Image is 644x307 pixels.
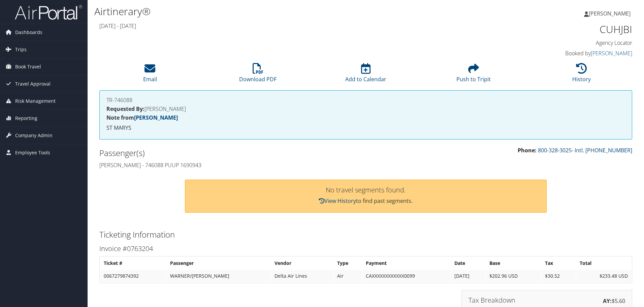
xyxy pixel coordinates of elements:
span: Book Travel [15,58,41,75]
h2: Passenger(s) [99,147,361,159]
span: Trips [15,41,27,58]
th: Type [334,257,362,269]
img: airportal-logo.png [15,4,82,20]
h4: [DATE] - [DATE] [99,22,496,30]
h1: Airtinerary® [94,4,456,19]
td: Delta Air Lines [271,270,333,282]
td: CAXXXXXXXXXXXX0099 [362,270,450,282]
td: $202.96 USD [486,270,541,282]
h4: TR-746088 [106,97,625,103]
p: ST MARYS [106,124,625,132]
strong: Note from [106,114,178,121]
a: View History [319,197,356,205]
a: Push to Tripit [456,67,491,83]
a: Add to Calendar [345,67,386,83]
td: Air [334,270,362,282]
th: Base [486,257,541,269]
span: Company Admin [15,127,53,144]
td: 0067279874392 [100,270,166,282]
h3: No travel segments found. [192,187,540,193]
strong: AY: [603,297,612,305]
td: $30.52 [542,270,576,282]
h4: Booked by [507,50,632,57]
span: Dashboards [15,24,42,41]
th: Date [451,257,485,269]
h4: [PERSON_NAME] - 746088 PUUP 1690943 [99,161,361,169]
th: Total [576,257,631,269]
th: Ticket # [100,257,166,269]
h2: Ticketing Information [99,229,632,240]
th: Tax [542,257,576,269]
th: Payment [362,257,450,269]
h3: Invoice #0763204 [99,244,632,253]
td: $233.48 USD [576,270,631,282]
th: Vendor [271,257,333,269]
span: Reporting [15,110,37,127]
span: [PERSON_NAME] [589,10,631,17]
strong: Phone: [518,147,537,154]
strong: Requested By: [106,105,144,113]
h1: CUHJBI [507,22,632,36]
a: Download PDF [239,67,277,83]
span: Employee Tools [15,144,50,161]
td: [DATE] [451,270,485,282]
span: Risk Management [15,93,56,110]
a: Email [143,67,157,83]
span: Travel Approval [15,75,51,92]
th: Passenger [167,257,270,269]
a: [PERSON_NAME] [584,3,637,24]
a: [PERSON_NAME] [591,50,632,57]
a: History [572,67,591,83]
h4: [PERSON_NAME] [106,106,625,112]
td: WARNER/[PERSON_NAME] [167,270,270,282]
p: to find past segments. [192,197,540,206]
h4: Agency Locator [507,39,632,47]
h3: Tax Breakdown [469,297,515,304]
a: [PERSON_NAME] [134,114,178,121]
a: 800-328-3025- Intl. [PHONE_NUMBER] [538,147,632,154]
